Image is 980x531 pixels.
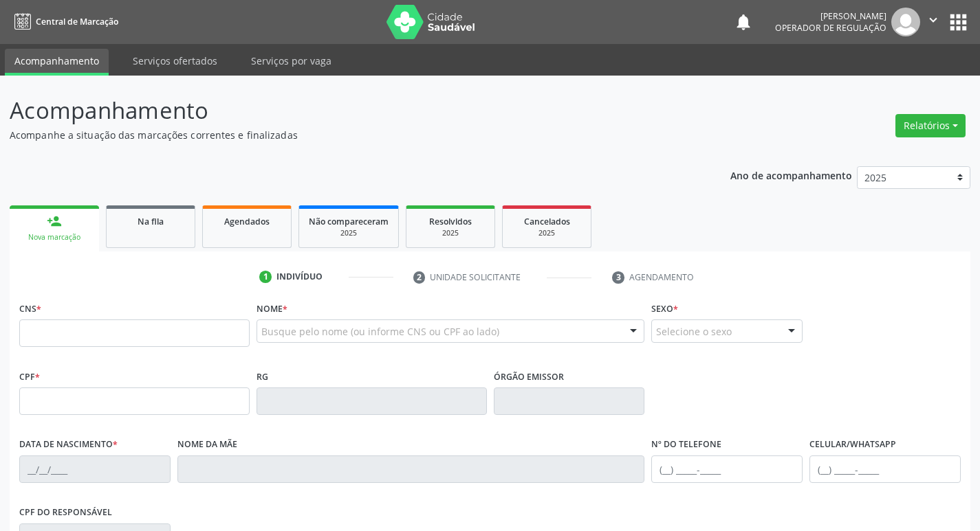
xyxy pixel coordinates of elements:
div: 2025 [512,228,581,238]
a: Acompanhamento [5,49,109,76]
div: Nova marcação [19,232,89,242]
span: Resolvidos [429,216,472,227]
button: apps [946,10,970,34]
label: CPF do responsável [19,502,112,523]
span: Agendados [224,216,270,227]
div: Indivíduo [276,271,323,283]
p: Ano de acompanhamento [730,166,852,183]
span: Na fila [138,216,164,227]
label: Nome da mãe [177,434,237,455]
div: person_add [47,214,62,229]
div: 2025 [309,228,389,238]
span: Selecione o sexo [656,324,732,339]
label: Nº do Telefone [651,434,721,455]
span: Busque pelo nome (ou informe CNS ou CPF ao lado) [261,324,499,339]
a: Serviços por vaga [241,49,341,73]
p: Acompanhe a situação das marcações correntes e finalizadas [10,128,682,142]
div: [PERSON_NAME] [775,10,886,22]
label: Nome [257,298,287,319]
div: 1 [259,271,272,283]
input: (__) _____-_____ [809,455,961,483]
a: Central de Marcação [10,10,118,33]
span: Operador de regulação [775,22,886,34]
a: Serviços ofertados [123,49,227,73]
label: Celular/WhatsApp [809,434,896,455]
input: __/__/____ [19,455,171,483]
img: img [891,8,920,36]
label: CNS [19,298,41,319]
button: Relatórios [895,114,966,137]
span: Cancelados [524,216,570,227]
span: Não compareceram [309,216,389,227]
button:  [920,8,946,36]
label: Órgão emissor [494,366,564,387]
label: RG [257,366,268,387]
p: Acompanhamento [10,93,682,128]
label: Data de nascimento [19,434,118,455]
div: 2025 [416,228,485,238]
button: notifications [734,12,753,32]
input: (__) _____-_____ [651,455,803,483]
i:  [926,12,941,27]
label: Sexo [651,298,678,319]
label: CPF [19,366,40,387]
span: Central de Marcação [36,16,118,27]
